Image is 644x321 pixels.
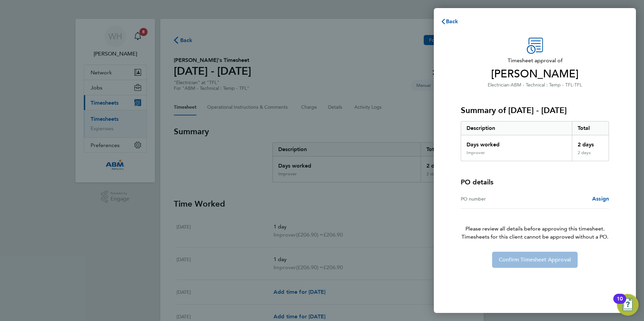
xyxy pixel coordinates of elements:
span: · [573,82,574,88]
div: Days worked [461,135,572,150]
button: Back [434,15,465,28]
span: ABM - Technical : Temp - TFL [511,82,573,88]
div: 2 days [572,150,609,161]
span: Assign [592,195,609,202]
div: PO number [461,195,535,203]
div: 2 days [572,135,609,150]
a: Assign [592,195,609,203]
span: Back [446,18,458,25]
button: Open Resource Center, 10 new notifications [617,294,639,316]
span: TFL [574,82,582,88]
div: Summary of 18 - 24 Aug 2025 [461,121,609,161]
span: · [509,82,511,88]
p: Please review all details before approving this timesheet. [453,209,617,241]
h3: Summary of [DATE] - [DATE] [461,105,609,116]
span: Timesheets for this client cannot be approved without a PO. [453,233,617,241]
div: Description [461,121,572,135]
div: 10 [617,299,623,308]
span: Timesheet approval of [461,57,609,65]
div: Improver [466,150,485,155]
span: [PERSON_NAME] [461,67,609,81]
span: Electrician [488,82,509,88]
h4: PO details [461,177,493,187]
div: Total [572,121,609,135]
